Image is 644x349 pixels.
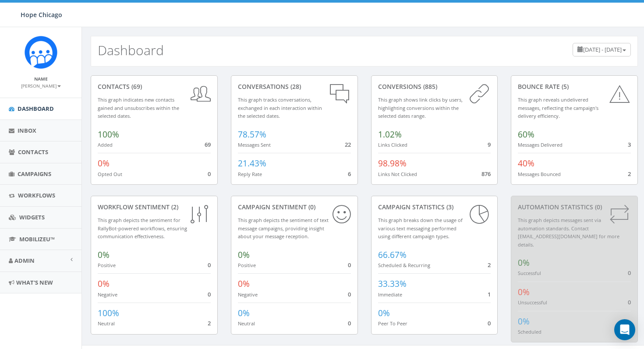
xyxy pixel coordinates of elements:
span: 0 [348,290,351,298]
small: Links Clicked [378,141,407,148]
small: This graph reveals undelivered messages, reflecting the campaign's delivery efficiency. [518,96,598,119]
span: 0% [518,286,530,298]
small: Messages Bounced [518,171,561,177]
span: (0) [593,203,602,211]
span: (69) [130,82,142,91]
small: Messages Delivered [518,141,563,148]
small: Successful [518,270,541,276]
div: Campaign Statistics [378,203,491,212]
small: This graph tracks conversations, exchanged in each interaction within the selected dates. [238,96,322,119]
div: Bounce Rate [518,82,631,91]
span: 0 [348,261,351,269]
span: (5) [560,82,569,91]
span: 66.67% [378,249,407,261]
small: Unsuccessful [518,299,547,306]
span: 1 [488,290,491,298]
span: (885) [421,82,437,91]
div: conversations [238,82,351,91]
div: conversions [378,82,491,91]
span: 98.98% [378,158,407,169]
span: What's New [16,278,53,286]
small: Peer To Peer [378,320,407,327]
span: Admin [14,257,35,264]
small: Negative [98,291,117,298]
small: This graph depicts the sentiment of text message campaigns, providing insight about your message ... [238,217,329,240]
span: (2) [170,203,178,211]
span: 6 [348,170,351,178]
a: [PERSON_NAME] [21,81,61,89]
small: [PERSON_NAME] [21,83,61,89]
span: 2 [208,319,211,327]
small: This graph breaks down the usage of various text messaging performed using different campaign types. [378,217,463,240]
span: Hope Chicago [21,11,62,19]
span: 78.57% [238,129,266,140]
small: Name [34,76,48,82]
div: Automation Statistics [518,203,631,212]
span: 3 [628,141,631,148]
span: 0% [518,316,530,327]
span: 22 [345,141,351,148]
span: Widgets [19,213,45,221]
span: 0% [518,257,530,268]
span: Contacts [18,148,48,156]
small: Messages Sent [238,141,271,148]
span: 40% [518,158,534,169]
small: Positive [238,262,256,268]
span: 0 [628,298,631,306]
span: 0% [238,249,250,261]
span: 876 [481,170,491,178]
small: Links Not Clicked [378,171,417,177]
span: (0) [307,203,315,211]
span: 2 [628,170,631,178]
span: Campaigns [18,170,51,178]
span: 21.43% [238,158,266,169]
small: Immediate [378,291,402,298]
span: 1.02% [378,129,402,140]
div: Open Intercom Messenger [614,319,635,340]
span: MobilizeU™ [19,235,55,243]
span: 100% [98,129,119,140]
img: Rally_Corp_Icon.png [25,36,57,69]
div: Workflow Sentiment [98,203,211,212]
span: 0% [98,249,110,261]
span: 0 [628,269,631,277]
span: 60% [518,129,534,140]
small: Opted Out [98,171,122,177]
span: 9 [488,141,491,148]
span: 0% [238,307,250,319]
span: 0 [208,261,211,269]
span: 0% [378,307,390,319]
span: Workflows [18,191,55,199]
span: 2 [488,261,491,269]
span: 0% [238,278,250,289]
span: (3) [445,203,453,211]
span: [DATE] - [DATE] [583,46,622,53]
span: 69 [205,141,211,148]
small: Neutral [238,320,255,327]
span: (28) [289,82,301,91]
small: Neutral [98,320,115,327]
span: 0 [348,319,351,327]
h2: Dashboard [98,43,164,57]
span: 0% [98,158,110,169]
small: Reply Rate [238,171,262,177]
small: Negative [238,291,258,298]
span: 33.33% [378,278,407,289]
small: This graph indicates new contacts gained and unsubscribes within the selected dates. [98,96,179,119]
div: Campaign Sentiment [238,203,351,212]
small: Scheduled & Recurring [378,262,430,268]
span: 100% [98,307,119,319]
small: Added [98,141,113,148]
small: This graph depicts the sentiment for RallyBot-powered workflows, ensuring communication effective... [98,217,187,240]
span: 0 [488,319,491,327]
span: Dashboard [18,105,54,113]
span: Inbox [18,127,36,134]
div: contacts [98,82,211,91]
span: 0% [98,278,110,289]
small: Scheduled [518,328,541,335]
span: 0 [208,290,211,298]
small: This graph shows link clicks by users, highlighting conversions within the selected dates range. [378,96,463,119]
span: 0 [208,170,211,178]
small: This graph depicts messages sent via automation standards. Contact [EMAIL_ADDRESS][DOMAIN_NAME] f... [518,217,619,248]
small: Positive [98,262,116,268]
